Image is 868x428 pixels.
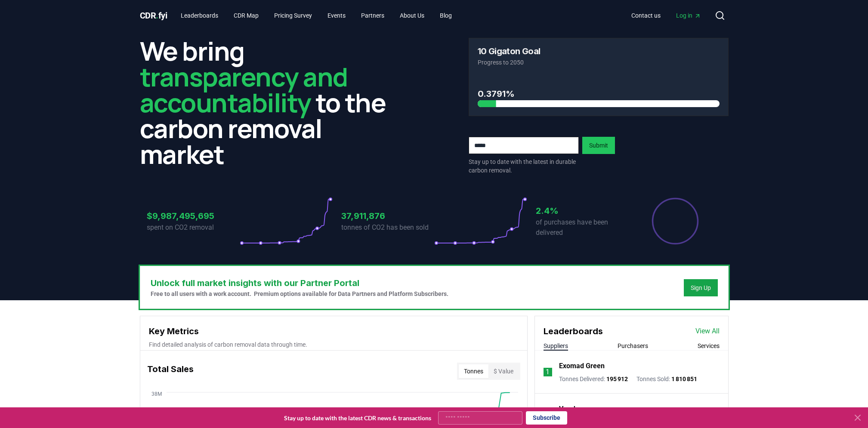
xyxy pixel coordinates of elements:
a: Pricing Survey [267,8,319,23]
h3: 2.4% [536,204,629,217]
p: of purchases have been delivered [536,217,629,238]
button: Purchasers [618,342,648,350]
p: Tonnes Sold : [636,375,697,383]
p: Tonnes Delivered : [559,375,628,383]
a: Varaha [559,404,581,414]
a: CDR.fyi [140,9,167,22]
h3: Leaderboards [544,325,603,338]
button: $ Value [488,364,519,378]
a: Exomad Green [559,361,605,371]
h3: 37,911,876 [341,209,434,222]
h3: Total Sales [147,363,194,380]
nav: Main [174,8,459,23]
h3: 0.3791% [478,87,720,100]
div: Percentage of sales delivered [651,197,699,245]
a: View All [695,326,720,336]
a: Log in [669,8,708,23]
button: Tonnes [459,364,488,378]
p: tonnes of CO2 has been sold [341,222,434,233]
p: Progress to 2050 [478,58,720,67]
span: CDR fyi [140,10,167,21]
span: 1 810 851 [671,376,697,382]
span: transparency and accountability [140,59,348,120]
span: Log in [676,11,701,20]
a: Sign Up [691,283,711,292]
h3: 10 Gigaton Goal [478,47,541,55]
p: Find detailed analysis of carbon removal data through time. [149,340,519,349]
p: Stay up to date with the latest in durable carbon removal. [469,157,579,175]
button: Services [698,342,720,350]
a: Partners [354,8,391,23]
button: Sign Up [684,279,718,296]
h2: We bring to the carbon removal market [140,38,400,167]
span: 195 912 [606,376,628,382]
p: 1 [546,367,550,377]
h3: Key Metrics [149,325,519,338]
p: Free to all users with a work account. Premium options available for Data Partners and Platform S... [151,289,448,298]
a: Events [321,8,352,23]
a: Blog [433,8,459,23]
h3: $9,987,495,695 [147,209,240,222]
a: Leaderboards [174,8,225,23]
nav: Main [624,8,708,23]
a: Contact us [624,8,667,23]
a: CDR Map [227,8,266,23]
tspan: 38M [151,391,162,397]
a: About Us [393,8,431,23]
button: Submit [582,137,615,154]
h3: Unlock full market insights with our Partner Portal [151,277,448,289]
span: . [156,10,158,21]
button: Suppliers [544,342,568,350]
p: spent on CO2 removal [147,222,240,233]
